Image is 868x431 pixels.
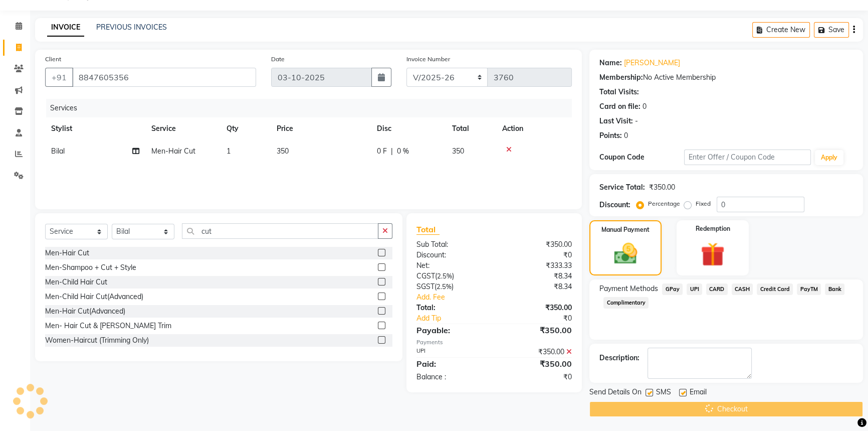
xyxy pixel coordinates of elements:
div: ₹350.00 [494,239,579,250]
div: Description: [599,353,639,363]
div: Card on file: [599,101,640,112]
div: ₹8.34 [494,281,579,292]
div: Service Total: [599,182,645,193]
div: Last Visit: [599,116,633,126]
a: PREVIOUS INVOICES [96,23,167,32]
a: [PERSON_NAME] [624,58,680,68]
span: SMS [656,387,671,399]
span: Bank [825,283,844,295]
span: PayTM [797,283,821,295]
span: Credit Card [757,283,793,295]
th: Action [496,117,572,140]
div: Services [46,99,579,117]
span: 0 F [377,146,387,157]
div: ₹0 [494,372,579,382]
span: Email [690,387,707,399]
div: ₹8.34 [494,271,579,281]
div: 0 [642,101,646,112]
div: Men-Hair Cut [45,248,89,258]
div: Total Visits: [599,87,639,97]
span: Payment Methods [599,283,658,294]
div: Points: [599,130,622,141]
div: No Active Membership [599,72,853,83]
label: Client [45,55,61,64]
div: Discount: [599,200,630,210]
th: Disc [371,117,446,140]
button: Apply [815,150,843,165]
span: 2.5% [437,272,452,280]
div: ₹333.33 [494,260,579,271]
div: Net: [409,260,494,271]
div: 0 [624,130,628,141]
span: GPay [662,283,683,295]
div: ( ) [409,281,494,292]
a: Add Tip [409,313,509,324]
div: Name: [599,58,622,68]
div: Sub Total: [409,239,494,250]
span: Bilal [51,147,65,156]
label: Fixed [696,199,711,208]
label: Invoice Number [406,55,450,64]
button: +91 [45,68,73,87]
img: _cash.svg [607,240,644,267]
span: | [391,146,393,157]
label: Percentage [648,199,680,208]
th: Service [145,117,221,140]
div: Membership: [599,72,643,83]
span: Men-Hair Cut [151,147,195,156]
span: Send Details On [589,387,641,399]
div: ₹0 [494,250,579,260]
div: ₹350.00 [649,182,675,193]
button: Create New [752,22,810,38]
span: 2.5% [437,282,452,291]
div: Paid: [409,358,494,370]
div: Discount: [409,250,494,260]
span: 0 % [397,146,409,157]
div: ( ) [409,271,494,281]
div: ₹350.00 [494,324,579,336]
span: CARD [706,283,728,295]
label: Date [271,55,285,64]
span: 1 [227,147,231,156]
div: Payments [416,338,572,347]
div: ₹350.00 [494,358,579,370]
span: UPI [687,283,702,295]
th: Total [446,117,496,140]
input: Search or Scan [182,223,378,239]
th: Price [271,117,371,140]
div: UPI [409,347,494,357]
span: Complimentary [603,297,648,309]
div: Total: [409,303,494,313]
div: Men-Shampoo + Cut + Style [45,262,136,273]
div: ₹350.00 [494,347,579,357]
input: Enter Offer / Coupon Code [684,150,811,165]
div: Coupon Code [599,152,684,163]
th: Qty [221,117,271,140]
div: Men-Child Hair Cut [45,277,107,288]
span: CASH [732,283,753,295]
div: Balance : [409,372,494,382]
label: Manual Payment [601,225,649,234]
div: Men-Child Hair Cut(Advanced) [45,292,143,302]
div: ₹350.00 [494,303,579,313]
div: ₹0 [508,313,579,324]
span: SGST [416,282,435,291]
div: Women-Haircut (Trimming Only) [45,335,149,346]
div: Payable: [409,324,494,336]
label: Redemption [696,224,730,233]
img: _gift.svg [693,239,732,269]
button: Save [814,22,849,38]
a: Add. Fee [409,292,580,303]
span: 350 [277,147,289,156]
span: 350 [452,147,464,156]
span: CGST [416,271,435,280]
th: Stylist [45,117,145,140]
div: Men- Hair Cut & [PERSON_NAME] Trim [45,321,171,331]
input: Search by Name/Mobile/Email/Code [72,68,256,87]
a: INVOICE [47,19,84,37]
div: - [635,116,638,126]
div: Men-Hair Cut(Advanced) [45,306,125,317]
span: Total [416,224,440,235]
